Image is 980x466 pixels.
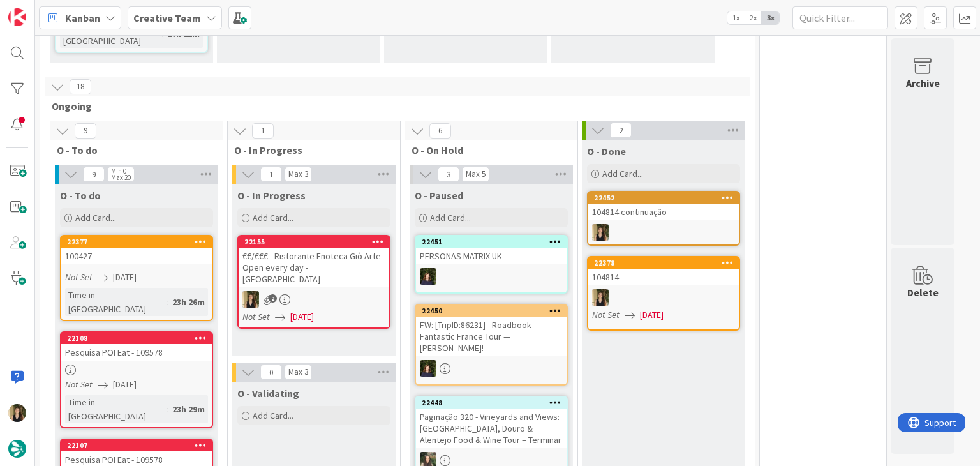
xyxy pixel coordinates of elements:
[260,365,282,380] span: 0
[906,75,940,91] div: Archive
[416,360,567,377] div: MC
[61,333,212,361] div: 22108Pesquisa POI Eat - 109578
[412,144,561,156] span: O - On Hold
[237,387,299,400] span: O - Validating
[587,256,740,331] a: 22378104814SPNot Set[DATE]
[239,248,389,287] div: €€/€€€ - Ristorante Enoteca Giò Arte - Open every day - [GEOGRAPHIC_DATA]
[234,144,384,156] span: O - In Progress
[466,171,486,177] div: Max 5
[67,441,212,450] div: 22107
[61,344,212,361] div: Pesquisa POI Eat - 109578
[594,259,739,267] div: 22378
[592,224,609,241] img: SP
[438,167,459,182] span: 3
[60,331,213,428] a: 22108Pesquisa POI Eat - 109578Not Set[DATE]Time in [GEOGRAPHIC_DATA]:23h 29m
[75,212,116,223] span: Add Card...
[602,168,643,179] span: Add Card...
[762,11,779,24] span: 3x
[416,248,567,264] div: PERSONAS MATRIX UK
[8,8,26,26] img: Visit kanbanzone.com
[65,395,167,423] div: Time in [GEOGRAPHIC_DATA]
[60,189,101,202] span: O - To do
[67,334,212,343] div: 22108
[239,291,389,308] div: SP
[587,145,626,158] span: O - Done
[111,174,131,181] div: Max 20
[65,288,167,316] div: Time in [GEOGRAPHIC_DATA]
[588,192,739,220] div: 22452104814 continuação
[588,204,739,220] div: 104814 continuação
[52,100,734,112] span: Ongoing
[422,237,567,246] div: 22451
[422,398,567,407] div: 22448
[167,295,169,309] span: :
[113,378,137,391] span: [DATE]
[237,235,390,329] a: 22155€€/€€€ - Ristorante Enoteca Giò Arte - Open every day - [GEOGRAPHIC_DATA]SPNot Set[DATE]
[269,294,277,303] span: 2
[610,123,632,138] span: 2
[592,309,620,320] i: Not Set
[430,212,471,223] span: Add Card...
[792,6,888,29] input: Quick Filter...
[416,305,567,356] div: 22450FW: [TripID:86231] - Roadbook - Fantastic France Tour — [PERSON_NAME]!
[588,269,739,285] div: 104814
[727,11,745,24] span: 1x
[420,360,436,377] img: MC
[588,257,739,269] div: 22378
[113,271,137,284] span: [DATE]
[416,305,567,317] div: 22450
[27,2,58,17] span: Support
[416,397,567,409] div: 22448
[416,236,567,264] div: 22451PERSONAS MATRIX UK
[111,168,126,174] div: Min 0
[416,268,567,285] div: MC
[252,123,274,139] span: 1
[253,410,293,421] span: Add Card...
[169,402,208,416] div: 23h 29m
[415,189,463,202] span: O - Paused
[244,237,389,246] div: 22155
[169,295,208,309] div: 23h 26m
[61,333,212,344] div: 22108
[588,257,739,285] div: 22378104814
[83,167,105,182] span: 9
[60,235,213,321] a: 22377100427Not Set[DATE]Time in [GEOGRAPHIC_DATA]:23h 26m
[415,304,568,386] a: 22450FW: [TripID:86231] - Roadbook - Fantastic France Tour — [PERSON_NAME]!MC
[745,11,762,24] span: 2x
[253,212,293,223] span: Add Card...
[65,271,93,283] i: Not Set
[416,236,567,248] div: 22451
[65,379,93,390] i: Not Set
[70,79,91,94] span: 18
[239,236,389,248] div: 22155
[288,171,308,177] div: Max 3
[415,235,568,294] a: 22451PERSONAS MATRIX UKMC
[61,248,212,264] div: 100427
[8,404,26,422] img: SP
[588,224,739,241] div: SP
[65,10,100,26] span: Kanban
[260,167,282,182] span: 1
[133,11,201,24] b: Creative Team
[416,397,567,448] div: 22448Paginação 320 - Vineyards and Views: [GEOGRAPHIC_DATA], Douro & Alentejo Food & Wine Tour – ...
[907,285,939,300] div: Delete
[57,144,207,156] span: O - To do
[8,440,26,458] img: avatar
[587,191,740,246] a: 22452104814 continuaçãoSP
[416,317,567,356] div: FW: [TripID:86231] - Roadbook - Fantastic France Tour — [PERSON_NAME]!
[640,308,664,322] span: [DATE]
[592,289,609,306] img: SP
[61,236,212,264] div: 22377100427
[237,189,306,202] span: O - In Progress
[75,123,96,139] span: 9
[61,440,212,451] div: 22107
[242,291,259,308] img: SP
[288,369,308,375] div: Max 3
[416,409,567,448] div: Paginação 320 - Vineyards and Views: [GEOGRAPHIC_DATA], Douro & Alentejo Food & Wine Tour – Terminar
[290,310,314,324] span: [DATE]
[420,268,436,285] img: MC
[588,289,739,306] div: SP
[239,236,389,287] div: 22155€€/€€€ - Ristorante Enoteca Giò Arte - Open every day - [GEOGRAPHIC_DATA]
[588,192,739,204] div: 22452
[242,311,270,322] i: Not Set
